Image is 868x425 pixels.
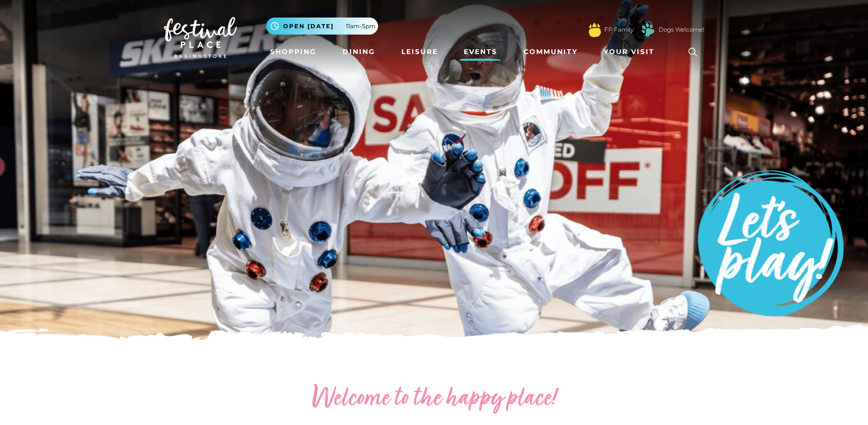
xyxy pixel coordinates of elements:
[460,43,501,61] a: Events
[266,18,378,35] button: Open [DATE] 11am-5pm
[520,43,581,61] a: Community
[266,43,320,61] a: Shopping
[604,47,654,57] span: Your Visit
[164,17,237,58] img: Festival Place Logo
[659,25,704,34] a: Dogs Welcome!
[210,384,658,415] h2: Welcome to the happy place!
[604,25,633,34] a: FP Family
[339,43,379,61] a: Dining
[346,22,376,31] span: 11am-5pm
[283,22,334,31] span: Open [DATE]
[600,43,663,61] a: Your Visit
[398,43,442,61] a: Leisure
